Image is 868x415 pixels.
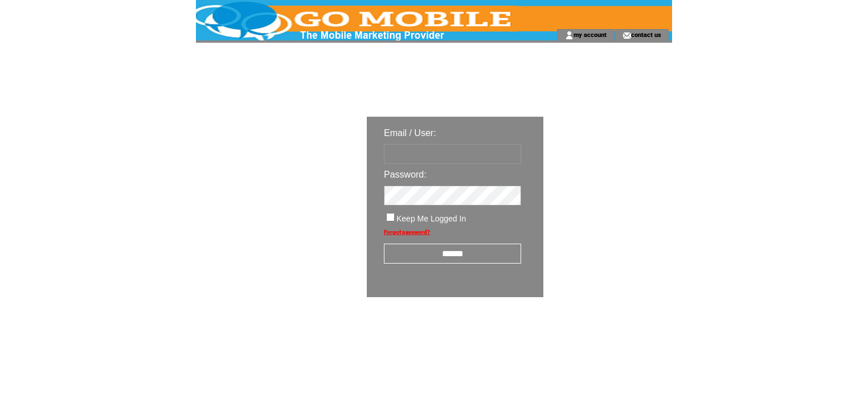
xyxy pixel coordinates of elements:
[384,229,430,235] a: Forgot password?
[384,128,436,138] span: Email / User:
[574,31,607,38] a: my account
[565,31,574,40] img: account_icon.gif
[576,326,633,340] img: transparent.png
[396,214,466,223] span: Keep Me Logged In
[384,170,427,179] span: Password:
[623,31,631,40] img: contact_us_icon.gif
[631,31,661,38] a: contact us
